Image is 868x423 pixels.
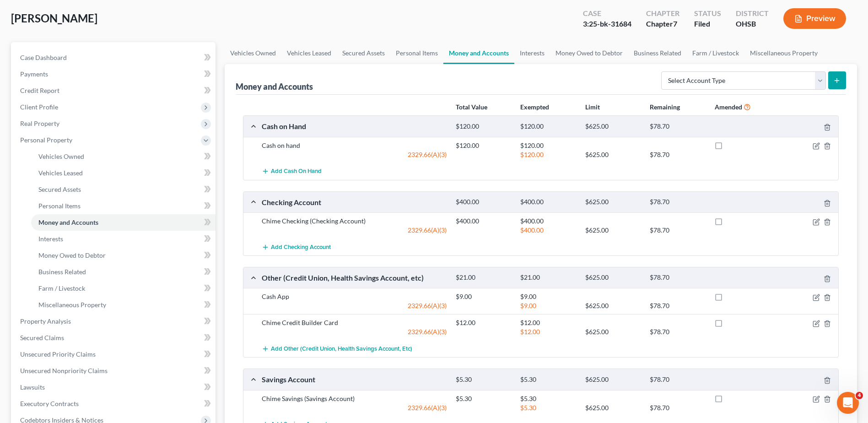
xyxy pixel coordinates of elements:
span: Interests [38,235,63,243]
div: Chime Savings (Savings Account) [257,394,451,403]
span: Miscellaneous Property [38,301,106,309]
strong: Remaining [650,103,680,111]
div: District [736,8,769,19]
a: Credit Report [13,82,216,99]
div: Case [583,8,631,19]
a: Miscellaneous Property [744,42,823,64]
span: Personal Items [38,202,81,210]
a: Payments [13,66,216,82]
a: Personal Items [31,198,216,214]
span: Add Checking Account [271,244,331,251]
div: Savings Account [257,374,451,384]
div: $400.00 [516,198,580,206]
button: Add Cash on Hand [262,163,322,180]
div: $5.30 [451,394,516,403]
div: $5.30 [516,394,580,403]
a: Case Dashboard [13,49,216,66]
div: Chapter [646,8,679,19]
div: $9.00 [516,292,580,301]
div: $120.00 [516,122,580,131]
div: $12.00 [516,327,580,336]
div: $625.00 [581,327,645,336]
a: Secured Assets [31,181,216,198]
div: $120.00 [516,141,580,150]
div: $625.00 [581,273,645,282]
div: $120.00 [516,150,580,159]
div: Chapter [646,19,679,29]
span: Real Property [20,119,59,127]
div: Other (Credit Union, Health Savings Account, etc) [257,273,451,282]
div: $78.70 [645,273,710,282]
a: Unsecured Priority Claims [13,346,216,363]
a: Farm / Livestock [687,42,744,64]
a: Money and Accounts [31,214,216,231]
div: $400.00 [516,217,580,226]
div: $78.70 [645,375,710,384]
div: $625.00 [581,301,645,310]
span: Vehicles Owned [38,152,84,160]
iframe: Intercom live chat [837,392,859,414]
div: $21.00 [451,273,516,282]
div: $400.00 [451,198,516,206]
a: Vehicles Leased [31,165,216,181]
a: Miscellaneous Property [31,297,216,313]
div: $78.70 [645,150,710,159]
div: $21.00 [516,273,580,282]
div: $5.30 [516,403,580,412]
div: 2329.66(A)(3) [257,301,451,310]
span: Business Related [38,268,86,276]
div: 2329.66(A)(3) [257,403,451,412]
div: Chime Credit Builder Card [257,318,451,327]
a: Vehicles Leased [281,42,337,64]
span: Money and Accounts [38,218,98,226]
strong: Limit [585,103,600,111]
div: $120.00 [451,122,516,131]
span: Executory Contracts [20,400,79,407]
a: Money Owed to Debtor [31,247,216,264]
strong: Total Value [456,103,487,111]
span: Case Dashboard [20,54,67,61]
div: Chime Checking (Checking Account) [257,217,451,226]
div: $78.70 [645,301,710,310]
div: $625.00 [581,198,645,206]
span: Add Other (Credit Union, Health Savings Account, etc) [271,345,412,352]
div: $625.00 [581,375,645,384]
a: Money and Accounts [443,42,514,64]
strong: Exempted [520,103,549,111]
div: $625.00 [581,403,645,412]
a: Vehicles Owned [225,42,281,64]
span: 4 [856,392,863,399]
a: Farm / Livestock [31,280,216,297]
div: $78.70 [645,226,710,235]
span: Payments [20,70,48,78]
div: $400.00 [451,217,516,226]
div: $625.00 [581,150,645,159]
div: $5.30 [451,375,516,384]
span: Secured Assets [38,185,81,193]
div: $400.00 [516,226,580,235]
a: Business Related [31,264,216,280]
button: Preview [783,8,846,29]
a: Property Analysis [13,313,216,330]
a: Money Owed to Debtor [550,42,628,64]
div: $12.00 [451,318,516,327]
div: $78.70 [645,403,710,412]
div: Money and Accounts [236,81,313,92]
div: $9.00 [451,292,516,301]
span: Client Profile [20,103,58,111]
div: $9.00 [516,301,580,310]
div: $12.00 [516,318,580,327]
a: Business Related [628,42,687,64]
div: 3:25-bk-31684 [583,19,631,29]
div: $120.00 [451,141,516,150]
span: 7 [673,19,677,28]
span: Personal Property [20,136,72,144]
button: Add Other (Credit Union, Health Savings Account, etc) [262,340,412,357]
div: Checking Account [257,197,451,207]
a: Secured Claims [13,330,216,346]
span: Unsecured Nonpriority Claims [20,367,108,374]
span: Secured Claims [20,334,64,342]
div: $78.70 [645,122,710,131]
button: Add Checking Account [262,239,331,255]
a: Vehicles Owned [31,148,216,165]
